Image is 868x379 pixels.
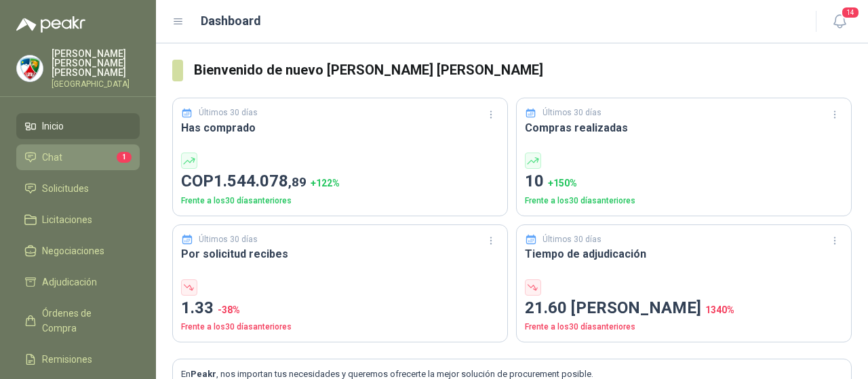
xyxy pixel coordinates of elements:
[42,352,92,367] span: Remisiones
[548,178,577,188] span: + 150 %
[525,321,843,334] p: Frente a los 30 días anteriores
[194,60,852,81] h3: Bienvenido de nuevo [PERSON_NAME] [PERSON_NAME]
[181,245,499,262] h3: Por solicitud recibes
[42,181,89,196] span: Solicitudes
[525,245,843,262] h3: Tiempo de adjudicación
[42,243,104,258] span: Negociaciones
[311,178,340,188] span: + 122 %
[181,195,499,207] p: Frente a los 30 días anteriores
[288,174,307,190] span: ,89
[42,275,97,290] span: Adjudicación
[16,300,140,341] a: Órdenes de Compra
[42,306,127,336] span: Órdenes de Compra
[117,152,132,163] span: 1
[42,150,62,165] span: Chat
[525,296,843,321] p: 21.60 [PERSON_NAME]
[52,49,140,77] p: [PERSON_NAME] [PERSON_NAME] [PERSON_NAME]
[181,296,499,321] p: 1.33
[201,12,261,31] h1: Dashboard
[841,6,860,19] span: 14
[181,321,499,334] p: Frente a los 30 días anteriores
[17,56,43,81] img: Company Logo
[42,119,64,134] span: Inicio
[16,16,85,33] img: Logo peakr
[191,369,216,379] b: Peakr
[525,195,843,207] p: Frente a los 30 días anteriores
[42,212,92,227] span: Licitaciones
[214,172,307,191] span: 1.544.078
[525,119,843,136] h3: Compras realizadas
[52,80,140,88] p: [GEOGRAPHIC_DATA]
[827,9,852,34] button: 14
[199,106,258,119] p: Últimos 30 días
[542,106,601,119] p: Últimos 30 días
[705,304,734,315] span: 1340 %
[16,176,140,201] a: Solicitudes
[181,119,499,136] h3: Has comprado
[16,113,140,139] a: Inicio
[16,238,140,264] a: Negociaciones
[199,233,258,246] p: Últimos 30 días
[525,169,843,195] p: 10
[16,346,140,372] a: Remisiones
[16,207,140,233] a: Licitaciones
[16,144,140,170] a: Chat1
[181,169,499,195] p: COP
[16,269,140,295] a: Adjudicación
[218,304,240,315] span: -38 %
[542,233,601,246] p: Últimos 30 días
